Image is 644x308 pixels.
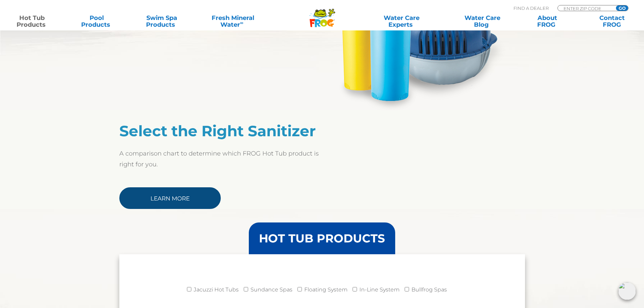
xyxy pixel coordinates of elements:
[194,283,239,297] label: Jacuzzi Hot Tubs
[359,283,400,297] label: In-Line System
[119,187,221,209] a: Learn More
[514,5,549,11] p: Find A Dealer
[361,15,443,28] a: Water CareExperts
[304,283,348,297] label: Floating System
[563,5,609,11] input: Zip Code Form
[457,15,507,28] a: Water CareBlog
[251,283,292,297] label: Sundance Spas
[259,233,385,244] h3: HOT TUB PRODUCTS
[72,15,122,28] a: PoolProducts
[616,5,628,11] input: GO
[587,15,637,28] a: ContactFROG
[522,15,572,28] a: AboutFROG
[119,122,322,140] h2: Select the Right Sanitizer
[411,283,447,297] label: Bullfrog Spas
[240,20,243,25] sup: ∞
[119,148,322,170] p: A comparison chart to determine which FROG Hot Tub product is right for you.
[618,282,636,300] img: openIcon
[7,15,57,28] a: Hot TubProducts
[201,15,264,28] a: Fresh MineralWater∞
[137,15,187,28] a: Swim SpaProducts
